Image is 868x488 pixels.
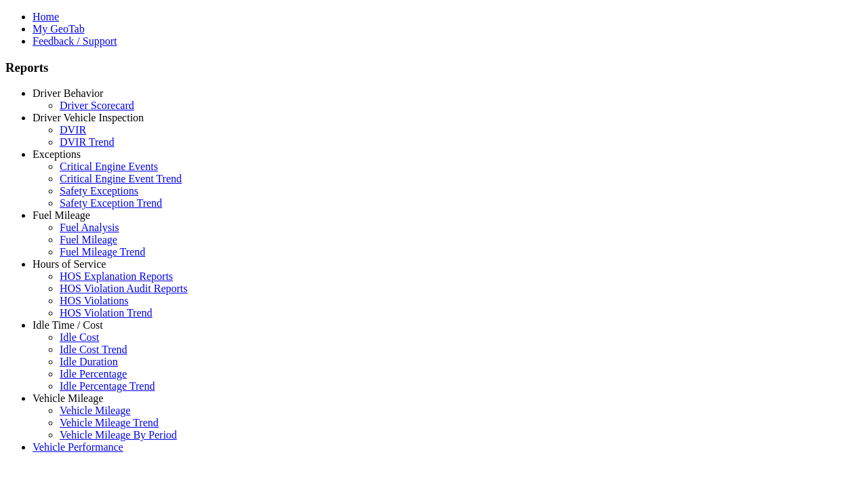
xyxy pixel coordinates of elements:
a: Critical Engine Events [60,161,158,172]
a: Safety Exceptions [60,185,138,197]
a: Driver Behavior [33,87,103,99]
a: Vehicle Mileage [33,392,103,404]
a: Idle Cost Trend [60,344,127,355]
a: Idle Time / Cost [33,319,103,331]
a: Hours of Service [33,258,106,270]
a: Fuel Mileage Trend [60,246,145,258]
a: Idle Cost [60,331,99,343]
a: Driver Scorecard [60,100,134,111]
a: Driver Vehicle Inspection [33,112,144,123]
a: Idle Duration [60,356,118,367]
a: Vehicle Performance [33,441,123,453]
a: Fuel Mileage [33,209,90,221]
a: Vehicle Mileage [60,405,130,416]
a: DVIR Trend [60,136,114,148]
h3: Reports [5,60,863,75]
a: Vehicle Mileage Trend [60,417,159,428]
a: My GeoTab [33,23,85,35]
a: HOS Violation Audit Reports [60,283,188,294]
a: Fuel Mileage [60,234,117,245]
a: HOS Explanation Reports [60,270,173,282]
a: HOS Violation Trend [60,307,153,319]
a: Critical Engine Event Trend [60,173,182,184]
a: DVIR [60,124,86,136]
a: Safety Exception Trend [60,197,162,209]
a: Vehicle Mileage By Period [60,429,177,441]
a: Exceptions [33,148,81,160]
a: Idle Percentage Trend [60,380,155,392]
a: HOS Violations [60,295,128,306]
a: Feedback / Support [33,35,117,47]
a: Home [33,11,59,22]
a: Fuel Analysis [60,222,119,233]
a: Idle Percentage [60,368,127,380]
